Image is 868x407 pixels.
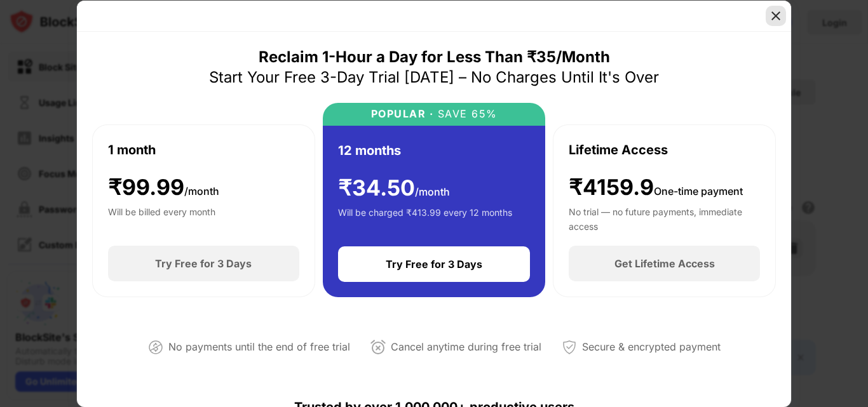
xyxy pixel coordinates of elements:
[370,340,386,355] img: cancel-anytime
[569,205,760,230] div: No trial — no future payments, immediate access
[338,141,401,160] div: 12 months
[582,338,721,356] div: Secure & encrypted payment
[433,108,498,120] div: SAVE 65%
[569,175,743,201] div: ₹4159.9
[371,108,434,120] div: POPULAR ·
[654,185,743,197] span: One-time payment
[569,140,668,159] div: Lifetime Access
[562,340,577,355] img: secured-payment
[259,47,610,67] div: Reclaim 1-Hour a Day for Less Than ₹35/Month
[148,340,163,355] img: not-paying
[108,175,219,201] div: ₹ 99.99
[338,206,512,231] div: Will be charged ₹413.99 every 12 months
[338,175,450,201] div: ₹ 34.50
[155,257,252,270] div: Try Free for 3 Days
[391,338,541,356] div: Cancel anytime during free trial
[184,185,219,197] span: /month
[209,67,659,88] div: Start Your Free 3-Day Trial [DATE] – No Charges Until It's Over
[168,338,350,356] div: No payments until the end of free trial
[415,185,450,198] span: /month
[108,140,156,159] div: 1 month
[108,205,215,230] div: Will be billed every month
[386,258,482,270] div: Try Free for 3 Days
[614,257,715,270] div: Get Lifetime Access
